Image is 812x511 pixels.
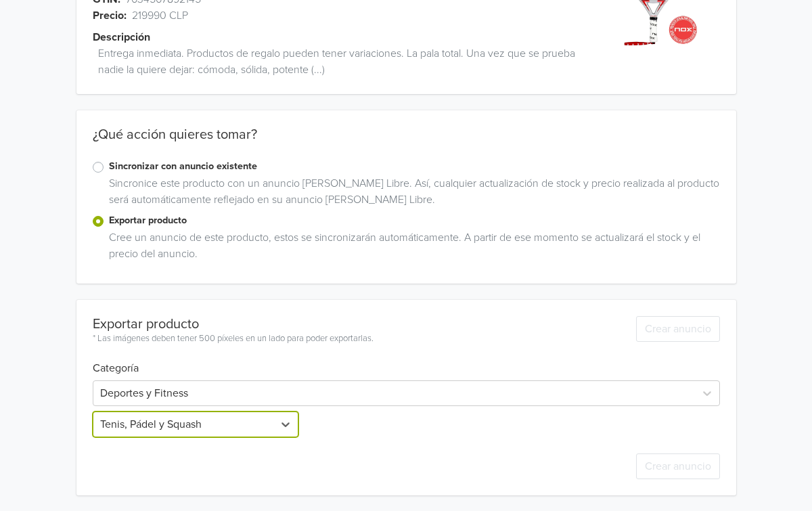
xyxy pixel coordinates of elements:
[93,29,150,45] span: Descripción
[636,316,720,342] button: Crear anuncio
[93,346,720,375] h6: Categoría
[104,229,720,267] div: Cree un anuncio de este producto, estos se sincronizarán automáticamente. A partir de ese momento...
[93,7,127,24] span: Precio:
[93,332,374,346] div: * Las imágenes deben tener 500 píxeles en un lado para poder exportarlas.
[109,159,720,174] label: Sincronizar con anuncio existente
[98,45,587,78] span: Entrega inmediata. Productos de regalo pueden tener variaciones. La pala total. Una vez que se pr...
[109,213,720,228] label: Exportar producto
[104,175,720,213] div: Sincronice este producto con un anuncio [PERSON_NAME] Libre. Así, cualquier actualización de stoc...
[76,127,736,159] div: ¿Qué acción quieres tomar?
[636,453,720,479] button: Crear anuncio
[132,7,188,24] span: 219990 CLP
[93,316,374,332] div: Exportar producto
